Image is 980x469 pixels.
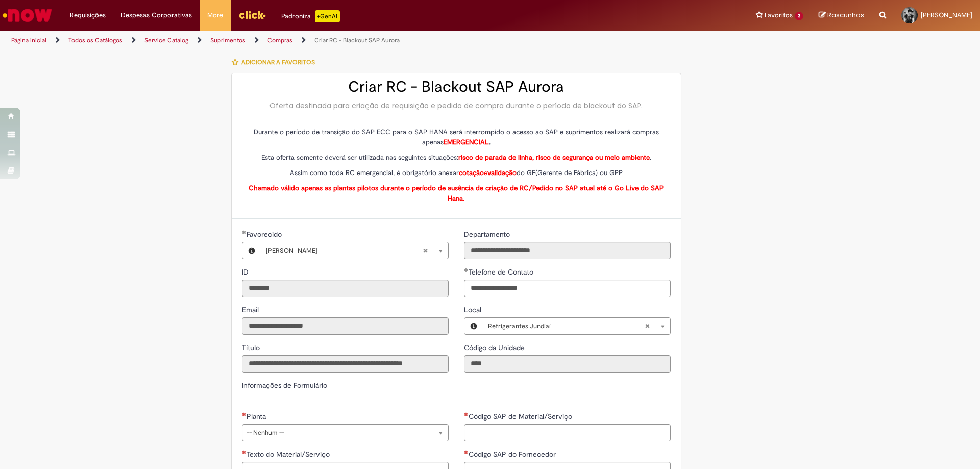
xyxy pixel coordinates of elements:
[469,450,558,459] span: Código SAP do Fornecedor
[458,153,650,162] span: risco de parada de linha, risco de segurança ou meio ambiente
[242,305,261,314] span: Somente leitura - Email
[464,343,527,352] span: Somente leitura - Código da Unidade
[242,230,247,234] span: Obrigatório Preenchido
[795,12,803,20] span: 3
[242,267,251,277] span: Somente leitura - ID
[444,138,491,146] strong: .
[765,10,793,20] span: Favoritos
[8,31,646,50] ul: Trilhas de página
[254,128,659,146] span: Durante o período de transição do SAP ECC para o SAP HANA será interrompido o acesso ao SAP e sup...
[314,36,400,44] a: Criar RC - Blackout SAP Aurora
[121,10,192,20] span: Despesas Corporativas
[459,168,484,177] strong: cotação
[249,184,664,203] strong: Chamado válido apenas as plantas pilotos durante o período de ausência de criação de RC/Pedido no...
[290,168,623,177] span: Assim como toda RC emergencial, é obrigatório anexar do GF(Gerente de Fábrica) ou GPP
[457,153,651,162] strong: : .
[315,10,340,22] p: +GenAi
[464,280,671,297] input: Telefone de Contato
[640,318,655,334] abbr: Limpar campo Local
[459,168,517,177] span: e
[464,242,671,259] input: Departamento
[242,79,671,95] h2: Criar RC - Blackout SAP Aurora
[464,355,671,373] input: Código da Unidade
[242,450,247,454] span: Necessários
[207,10,223,20] span: More
[464,424,671,441] input: Código SAP de Material/Serviço
[261,153,651,162] span: Esta oferta somente deverá ser utilizada nas seguintes situações
[238,7,266,22] img: click_logo_yellow_360x200.png
[464,412,469,416] span: Necessários
[247,425,428,441] span: -- Nenhum --
[1,5,54,26] img: ServiceNow
[210,36,246,44] a: Suprimentos
[242,305,261,315] label: Somente leitura - Email
[144,36,188,44] a: Service Catalog
[247,450,332,459] span: Texto do Material/Serviço
[464,229,512,239] label: Somente leitura - Departamento
[444,138,489,146] span: EMERGENCIAL
[267,36,292,44] a: Compras
[827,10,864,20] span: Rascunhos
[464,230,512,239] span: Somente leitura - Departamento
[921,11,972,19] span: [PERSON_NAME]
[819,11,864,20] a: Rascunhos
[464,318,483,334] button: Local, Visualizar este registro Refrigerantes Jundiaí
[11,36,46,44] a: Página inicial
[242,342,262,353] label: Somente leitura - Título
[464,268,469,272] span: Obrigatório Preenchido
[469,267,535,277] span: Telefone de Contato
[266,242,423,259] span: [PERSON_NAME]
[261,242,448,259] a: [PERSON_NAME]Limpar campo Favorecido
[247,230,284,239] span: Necessários - Favorecido
[281,10,340,22] div: Padroniza
[242,381,327,390] label: Informações de Formulário
[483,318,670,334] a: Refrigerantes JundiaíLimpar campo Local
[242,317,449,335] input: Email
[241,58,315,66] span: Adicionar a Favoritos
[242,355,449,373] input: Título
[488,318,645,334] span: Refrigerantes Jundiaí
[464,305,483,314] span: Local
[242,101,671,111] div: Oferta destinada para criação de requisição e pedido de compra durante o período de blackout do SAP.
[68,36,122,44] a: Todos os Catálogos
[418,242,433,259] abbr: Limpar campo Favorecido
[242,343,262,352] span: Somente leitura - Título
[464,450,469,454] span: Necessários
[242,280,449,297] input: ID
[487,168,517,177] strong: validação
[247,412,268,421] span: Planta
[231,52,321,73] button: Adicionar a Favoritos
[469,412,574,421] span: Código SAP de Material/Serviço
[70,10,106,20] span: Requisições
[242,412,247,416] span: Necessários
[464,342,527,353] label: Somente leitura - Código da Unidade
[242,242,261,259] button: Favorecido, Visualizar este registro Victor Henrique de Godoi
[242,267,251,277] label: Somente leitura - ID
